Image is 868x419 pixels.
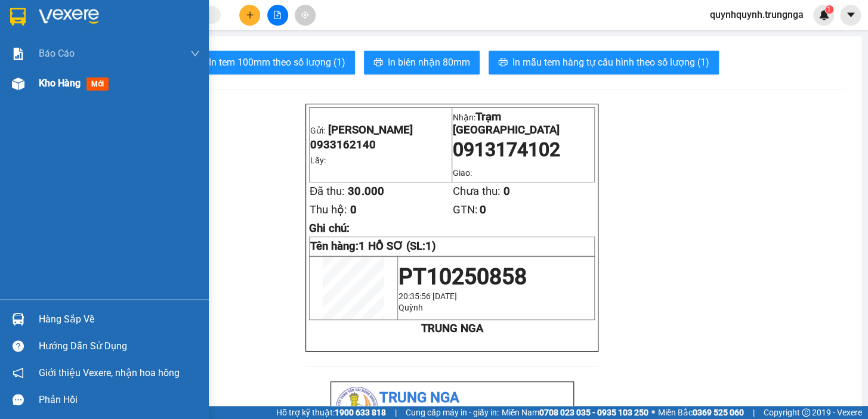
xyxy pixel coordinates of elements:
button: file-add [267,5,288,26]
button: caret-down [840,5,861,26]
span: 0933162140 [310,138,376,151]
p: Gửi: [310,123,451,136]
span: GTN: [452,203,477,216]
span: mới [87,77,109,91]
strong: 1900 633 818 [335,408,386,417]
span: 0 [503,185,509,198]
span: Cung cấp máy in - giấy in: [406,406,499,419]
img: solution-icon [12,48,24,60]
span: printer [498,57,508,69]
span: 0 [479,203,486,216]
span: 0 [350,203,357,216]
span: Báo cáo [39,46,75,61]
span: Miền Bắc [658,406,744,419]
span: In mẫu tem hàng tự cấu hình theo số lượng (1) [512,55,709,70]
span: Ghi chú: [309,222,350,235]
span: copyright [802,408,810,417]
img: logo.jpg [6,6,48,48]
b: T1 [PERSON_NAME], P Phú Thuỷ [6,66,79,101]
span: 0913174102 [453,138,560,161]
span: environment [6,66,14,75]
span: Giao: [453,168,472,178]
span: plus [246,11,254,19]
span: Chưa thu: [452,185,500,198]
span: 1 [827,5,831,14]
span: Miền Nam [502,406,648,419]
span: In biên nhận 80mm [388,55,470,70]
span: Kho hàng [39,77,81,89]
span: question-circle [13,340,24,352]
span: Đã thu: [310,185,345,198]
button: plus [239,5,260,26]
span: Trạm [GEOGRAPHIC_DATA] [453,110,560,136]
span: In tem 100mm theo số lượng (1) [209,55,345,70]
span: aim [301,11,309,19]
span: Hỗ trợ kỹ thuật: [276,406,386,419]
strong: Tên hàng: [310,240,436,253]
button: printerIn tem 100mm theo số lượng (1) [185,51,355,75]
li: Trung Nga [6,6,173,29]
span: quynhquynh.trungnga [700,7,813,22]
span: notification [13,367,24,378]
div: Hàng sắp về [39,311,200,328]
sup: 1 [825,5,833,14]
li: VP Trạm [GEOGRAPHIC_DATA] [82,51,159,90]
span: | [753,406,755,419]
span: Thu hộ: [310,203,347,216]
span: file-add [273,11,282,19]
span: 1) [425,240,436,253]
span: Quỳnh [399,303,423,312]
li: VP [PERSON_NAME] [6,51,82,64]
span: caret-down [845,10,856,20]
strong: TRUNG NGA [421,322,483,335]
span: 30.000 [348,185,384,198]
span: 20:35:56 [DATE] [399,291,457,301]
li: Trung Nga [336,387,569,409]
img: warehouse-icon [12,313,24,325]
div: Hướng dẫn sử dụng [39,337,200,355]
img: warehouse-icon [12,77,24,90]
p: Nhận: [453,110,594,136]
strong: 0369 525 060 [693,408,744,417]
strong: 0708 023 035 - 0935 103 250 [539,408,648,417]
button: aim [295,5,316,26]
span: printer [373,57,383,69]
span: PT10250858 [399,263,527,290]
span: down [190,49,200,58]
button: printerIn mẫu tem hàng tự cấu hình theo số lượng (1) [489,51,719,75]
img: logo-vxr [10,8,26,26]
span: message [13,394,24,405]
span: Lấy: [310,156,326,165]
button: printerIn biên nhận 80mm [364,51,480,75]
span: [PERSON_NAME] [328,123,413,136]
div: Phản hồi [39,391,200,409]
span: ⚪️ [651,410,655,415]
span: | [395,406,397,419]
span: 1 HỒ SƠ (SL: [359,240,436,253]
img: icon-new-feature [818,10,829,20]
span: Giới thiệu Vexere, nhận hoa hồng [39,365,180,380]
